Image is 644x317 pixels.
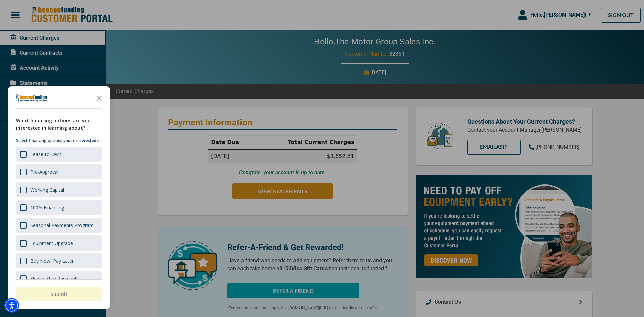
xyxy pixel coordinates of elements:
div: What financing options are you interested in learning about? [16,117,102,132]
div: Lease-to-Own [30,151,61,157]
div: Seasonal Payments Program [30,222,94,228]
div: Working Capital [16,182,102,197]
div: Accessibility Menu [4,298,19,313]
div: Equipment Upgrade [30,240,73,246]
div: Pre-Approval [16,164,102,179]
img: Company logo [16,94,48,102]
div: 100% Financing [30,204,64,211]
div: Pre-Approval [30,169,58,175]
div: Buy Now, Pay Later [16,253,102,268]
div: Equipment Upgrade [16,235,102,251]
p: Select financing options you're interested in [16,137,102,144]
div: Seasonal Payments Program [16,218,102,233]
div: Working Capital [30,187,64,193]
button: Close the survey [93,91,106,104]
button: Submit [16,287,102,301]
div: 100% Financing [16,200,102,215]
div: Skip or Step Payments [30,275,79,282]
div: Survey [8,86,110,309]
div: Buy Now, Pay Later [30,258,74,264]
div: Lease-to-Own [16,147,102,162]
div: Skip or Step Payments [16,271,102,286]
